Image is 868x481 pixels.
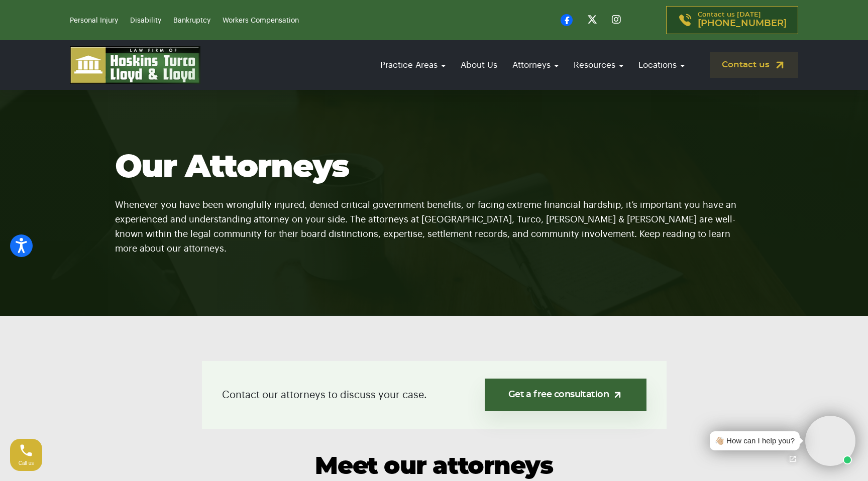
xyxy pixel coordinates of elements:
[698,19,787,29] span: [PHONE_NUMBER]
[70,46,200,84] img: logo
[782,448,803,469] a: Open chat
[173,17,210,24] a: Bankruptcy
[612,390,623,400] img: arrow-up-right-light.svg
[375,51,451,79] a: Practice Areas
[507,51,564,79] a: Attorneys
[698,12,787,29] p: Contact us [DATE]
[715,435,795,447] div: 👋🏼 How can I help you?
[202,361,667,429] div: Contact our attorneys to discuss your case.
[130,17,161,24] a: Disability
[115,454,753,480] h2: Meet our attorneys
[485,379,646,411] a: Get a free consultation
[633,51,690,79] a: Locations
[223,17,299,24] a: Workers Compensation
[19,460,34,466] span: Call us
[115,150,753,185] h1: Our Attorneys
[710,52,798,78] a: Contact us
[115,185,753,256] p: Whenever you have been wrongfully injured, denied critical government benefits, or facing extreme...
[666,6,798,34] a: Contact us [DATE][PHONE_NUMBER]
[569,51,628,79] a: Resources
[456,51,502,79] a: About Us
[70,17,118,24] a: Personal Injury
